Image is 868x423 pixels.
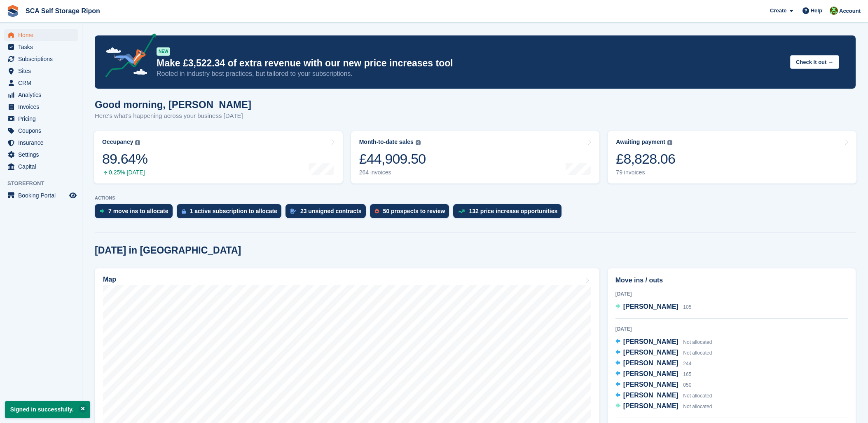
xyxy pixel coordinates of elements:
[683,304,691,310] span: 105
[683,404,712,409] span: Not allocated
[615,369,692,380] a: [PERSON_NAME] 165
[615,302,692,313] a: [PERSON_NAME] 105
[453,204,566,222] a: 132 price increase opportunities
[18,29,68,41] span: Home
[615,348,712,358] a: [PERSON_NAME] Not allocated
[135,140,140,145] img: icon-info-grey-7440780725fd019a000dd9b08b2336e03edf1995a4989e88bcd33f0948082b44.svg
[683,350,712,356] span: Not allocated
[4,125,78,136] a: menu
[4,65,78,77] a: menu
[290,209,296,214] img: contract_signature_icon-13c848040528278c33f63329250d36e43548de30e8caae1d1a13099fd9432cc5.svg
[616,139,665,146] div: Awaiting payment
[359,139,414,146] div: Month-to-date sales
[102,139,133,146] div: Occupancy
[683,339,712,345] span: Not allocated
[623,402,678,409] span: [PERSON_NAME]
[18,77,68,89] span: CRM
[4,137,78,148] a: menu
[108,208,168,214] div: 7 move ins to allocate
[157,69,784,78] p: Rooted in industry best practices, but tailored to your subscriptions.
[616,169,675,176] div: 79 invoices
[68,190,78,200] a: Preview store
[370,204,454,222] a: 50 prospects to review
[98,33,156,80] img: price-adjustments-announcement-icon-8257ccfd72463d97f412b2fc003d46551f7dbcb40ab6d574587a9cd5c0d94...
[615,390,712,401] a: [PERSON_NAME] Not allocated
[94,131,343,183] a: Occupancy 89.64% 0.25% [DATE]
[4,149,78,160] a: menu
[383,208,445,214] div: 50 prospects to review
[18,125,68,136] span: Coupons
[623,381,678,388] span: [PERSON_NAME]
[683,393,712,399] span: Not allocated
[300,208,362,214] div: 23 unsigned contracts
[469,208,557,214] div: 132 price increase opportunities
[811,7,822,15] span: Help
[4,77,78,89] a: menu
[177,204,285,222] a: 1 active subscription to allocate
[18,65,68,77] span: Sites
[615,325,848,333] div: [DATE]
[18,53,68,65] span: Subscriptions
[4,29,78,41] a: menu
[18,190,68,201] span: Booking Portal
[615,358,692,369] a: [PERSON_NAME] 244
[95,111,251,121] p: Here's what's happening across your business [DATE]
[103,276,116,283] h2: Map
[100,209,104,214] img: move_ins_to_allocate_icon-fdf77a2bb77ea45bf5b3d319d69a93e2d87916cf1d5bf7949dd705db3b84f3ca.svg
[190,208,277,214] div: 1 active subscription to allocate
[615,290,848,298] div: [DATE]
[830,7,838,15] img: Kelly Neesham
[157,47,170,56] div: NEW
[18,101,68,113] span: Invoices
[4,53,78,65] a: menu
[22,4,103,18] a: SCA Self Storage Ripon
[95,204,177,222] a: 7 move ins to allocate
[18,113,68,125] span: Pricing
[95,99,251,110] h1: Good morning, [PERSON_NAME]
[839,7,861,15] span: Account
[4,113,78,125] a: menu
[18,161,68,172] span: Capital
[375,209,379,214] img: prospect-51fa495bee0391a8d652442698ab0144808aea92771e9ea1ae160a38d050c398.svg
[683,361,691,367] span: 244
[608,131,856,183] a: Awaiting payment £8,828.06 79 invoices
[351,131,600,183] a: Month-to-date sales £44,909.50 264 invoices
[623,303,678,310] span: [PERSON_NAME]
[790,55,839,69] button: Check it out →
[18,137,68,148] span: Insurance
[770,7,786,15] span: Create
[616,150,675,167] div: £8,828.06
[615,380,692,390] a: [PERSON_NAME] 050
[667,140,672,145] img: icon-info-grey-7440780725fd019a000dd9b08b2336e03edf1995a4989e88bcd33f0948082b44.svg
[7,5,19,17] img: stora-icon-8386f47178a22dfd0bd8f6a31ec36ba5ce8667c1dd55bd0f319d3a0aa187defe.svg
[95,195,856,201] p: ACTIONS
[4,190,78,201] a: menu
[623,349,678,356] span: [PERSON_NAME]
[416,140,421,145] img: icon-info-grey-7440780725fd019a000dd9b08b2336e03edf1995a4989e88bcd33f0948082b44.svg
[157,57,784,69] p: Make £3,522.34 of extra revenue with our new price increases tool
[683,382,691,388] span: 050
[102,169,147,176] div: 0.25% [DATE]
[615,337,712,348] a: [PERSON_NAME] Not allocated
[4,161,78,172] a: menu
[95,245,241,256] h2: [DATE] in [GEOGRAPHIC_DATA]
[623,370,678,377] span: [PERSON_NAME]
[623,360,678,367] span: [PERSON_NAME]
[359,150,426,167] div: £44,909.50
[102,150,147,167] div: 89.64%
[4,89,78,101] a: menu
[458,209,465,213] img: price_increase_opportunities-93ffe204e8149a01c8c9dc8f82e8f89637d9d84a8eef4429ea346261dce0b2c0.svg
[18,149,68,160] span: Settings
[623,392,678,399] span: [PERSON_NAME]
[18,41,68,53] span: Tasks
[4,101,78,113] a: menu
[182,209,186,214] img: active_subscription_to_allocate_icon-d502201f5373d7db506a760aba3b589e785aa758c864c3986d89f69b8ff3...
[623,338,678,345] span: [PERSON_NAME]
[7,179,82,188] span: Storefront
[615,401,712,412] a: [PERSON_NAME] Not allocated
[285,204,370,222] a: 23 unsigned contracts
[615,275,848,285] h2: Move ins / outs
[4,41,78,53] a: menu
[5,401,90,418] p: Signed in successfully.
[683,371,691,377] span: 165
